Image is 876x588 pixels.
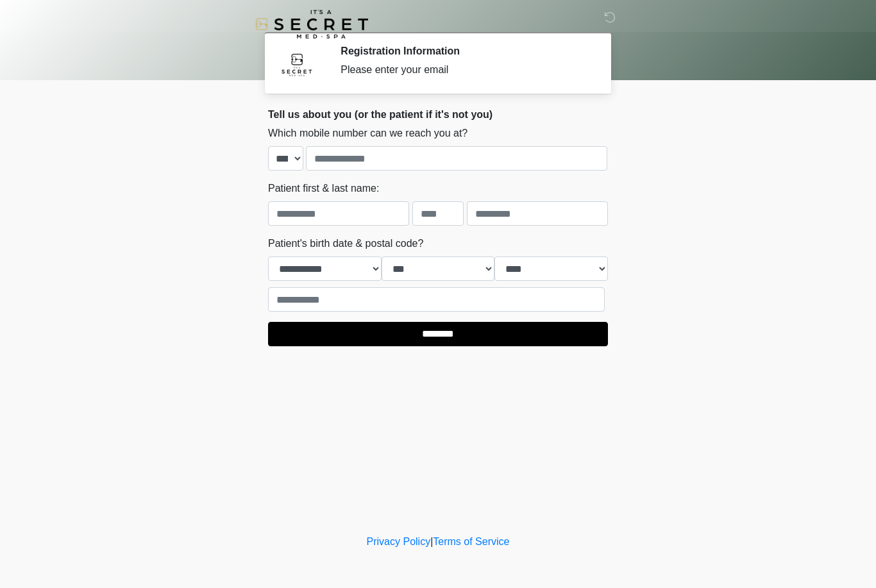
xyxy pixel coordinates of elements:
[268,126,467,141] label: Which mobile number can we reach you at?
[268,236,423,251] label: Patient's birth date & postal code?
[268,108,608,121] h2: Tell us about you (or the patient if it's not you)
[278,45,316,83] img: Agent Avatar
[255,10,368,38] img: It's A Secret Med Spa Logo
[341,62,589,78] div: Please enter your email
[367,536,431,547] a: Privacy Policy
[341,45,589,57] h2: Registration Information
[430,536,433,547] a: |
[268,181,379,196] label: Patient first & last name:
[433,536,509,547] a: Terms of Service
